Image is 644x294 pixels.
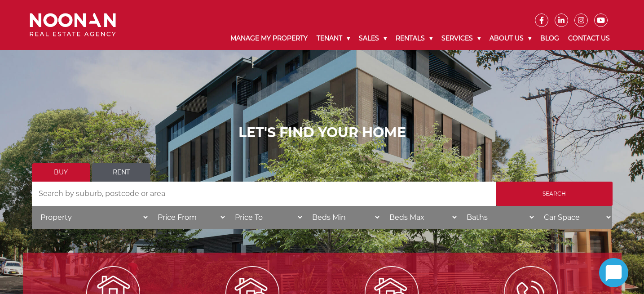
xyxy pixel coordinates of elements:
input: Search by suburb, postcode or area [32,182,496,206]
a: Services [437,27,485,50]
a: Rent [92,163,150,182]
a: About Us [485,27,536,50]
a: Manage My Property [226,27,312,50]
img: Noonan Real Estate Agency [30,13,116,37]
a: Tenant [312,27,354,50]
a: Sales [354,27,391,50]
a: Rentals [391,27,437,50]
a: Buy [32,163,90,182]
input: Search [496,182,613,206]
a: Blog [536,27,564,50]
h1: LET'S FIND YOUR HOME [32,125,613,141]
a: Contact Us [564,27,614,50]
